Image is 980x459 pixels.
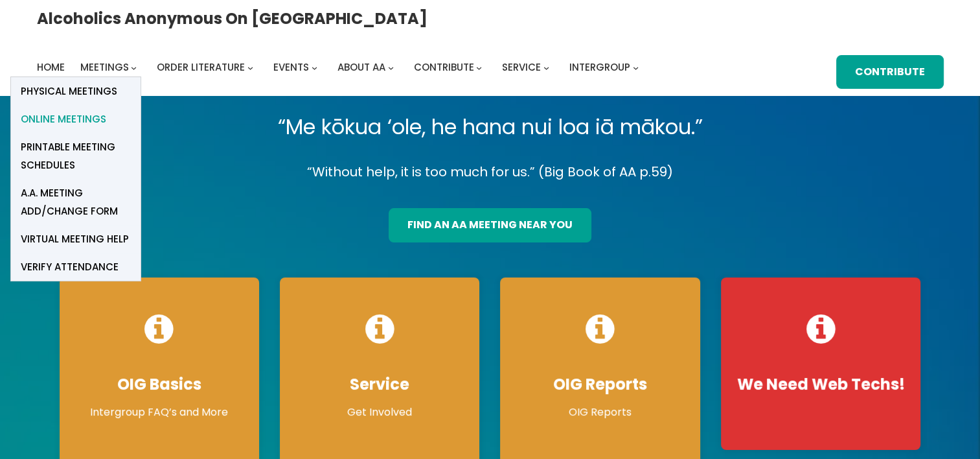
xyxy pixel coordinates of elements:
[37,58,65,76] a: Home
[21,110,106,128] span: Online Meetings
[513,375,687,394] h4: OIG Reports
[337,58,385,76] a: About AA
[11,77,141,105] a: Physical Meetings
[513,405,687,420] p: OIG Reports
[80,60,129,74] span: Meetings
[11,253,141,281] a: verify attendance
[11,179,141,225] a: A.A. Meeting Add/Change Form
[273,58,309,76] a: Events
[21,82,117,100] span: Physical Meetings
[21,258,119,276] span: verify attendance
[37,5,427,32] a: Alcoholics Anonymous on [GEOGRAPHIC_DATA]
[80,58,129,76] a: Meetings
[37,60,65,74] span: Home
[836,55,944,89] a: Contribute
[569,60,630,74] span: Intergroup
[502,60,541,74] span: Service
[11,133,141,179] a: Printable Meeting Schedules
[73,405,246,420] p: Intergroup FAQ’s and More
[734,375,907,394] h4: We Need Web Techs!
[312,65,317,71] button: Events submenu
[21,138,131,174] span: Printable Meeting Schedules
[37,58,643,76] nav: Intergroup
[476,65,482,71] button: Contribute submenu
[543,65,549,71] button: Service submenu
[569,58,630,76] a: Intergroup
[414,60,474,74] span: Contribute
[11,225,141,253] a: Virtual Meeting Help
[49,109,931,145] p: “Me kōkua ‘ole, he hana nui loa iā mākou.”
[49,161,931,183] p: “Without help, it is too much for us.” (Big Book of AA p.59)
[389,208,591,242] a: find an aa meeting near you
[11,105,141,133] a: Online Meetings
[273,60,309,74] span: Events
[293,405,466,420] p: Get Involved
[633,65,639,71] button: Intergroup submenu
[337,60,385,74] span: About AA
[247,65,253,71] button: Order Literature submenu
[293,375,466,394] h4: Service
[388,65,394,71] button: About AA submenu
[21,184,131,220] span: A.A. Meeting Add/Change Form
[73,375,246,394] h4: OIG Basics
[131,65,137,71] button: Meetings submenu
[502,58,541,76] a: Service
[21,230,129,248] span: Virtual Meeting Help
[414,58,474,76] a: Contribute
[157,60,245,74] span: Order Literature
